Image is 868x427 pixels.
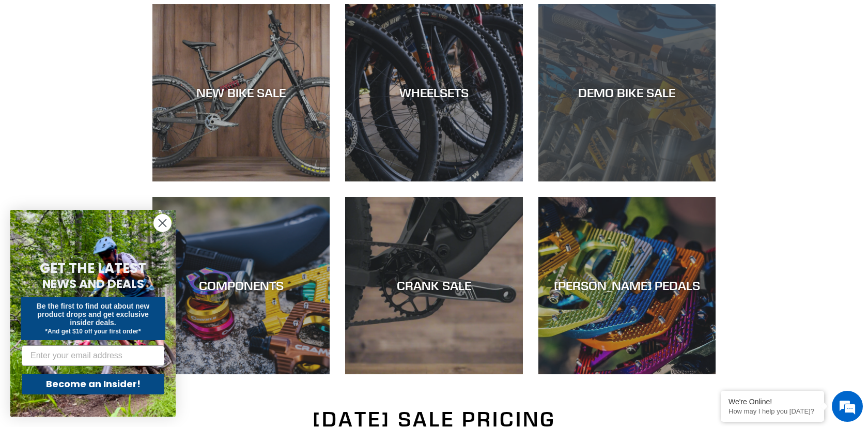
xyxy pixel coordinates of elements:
[152,4,330,181] a: NEW BIKE SALE
[152,85,330,100] div: NEW BIKE SALE
[37,302,150,327] span: Be the first to find out about new product drops and get exclusive insider deals.
[152,197,330,374] a: COMPONENTS
[22,374,164,394] button: Become an Insider!
[538,85,716,100] div: DEMO BIKE SALE
[729,398,816,406] div: We're Online!
[152,278,330,293] div: COMPONENTS
[22,345,164,366] input: Enter your email address
[345,85,522,100] div: WHEELSETS
[40,259,146,278] span: GET THE LATEST
[153,214,172,232] button: Close dialog
[42,276,144,292] span: NEWS AND DEALS
[345,4,522,181] a: WHEELSETS
[538,4,716,181] a: DEMO BIKE SALE
[538,197,716,374] a: [PERSON_NAME] PEDALS
[45,328,141,335] span: *And get $10 off your first order*
[729,407,816,415] p: How may I help you today?
[345,278,522,293] div: CRANK SALE
[345,197,522,374] a: CRANK SALE
[538,278,716,293] div: [PERSON_NAME] PEDALS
